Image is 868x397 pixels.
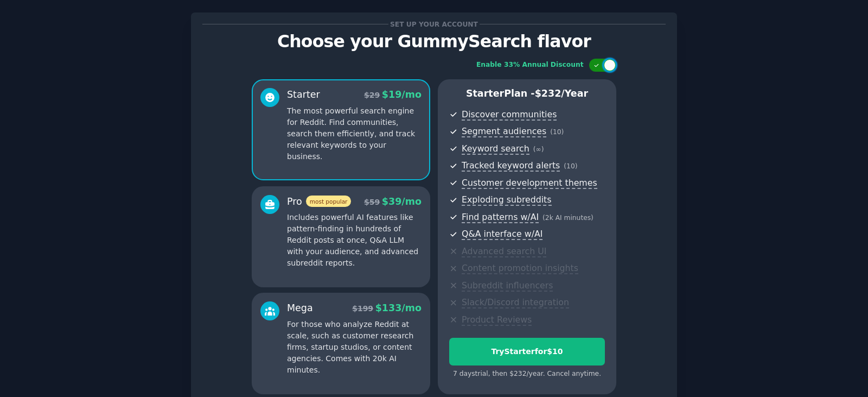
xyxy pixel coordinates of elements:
[462,143,529,155] span: Keyword search
[462,178,597,189] span: Customer development themes
[462,314,532,326] span: Product Reviews
[462,229,542,240] span: Q&A interface w/AI
[352,304,373,313] span: $ 199
[287,195,351,209] div: Pro
[462,194,551,206] span: Exploding subreddits
[462,246,546,257] span: Advanced search UI
[462,263,578,274] span: Content promotion insights
[462,212,539,223] span: Find patterns w/AI
[550,128,564,136] span: ( 10 )
[202,32,666,51] p: Choose your GummySearch flavor
[306,196,352,207] span: most popular
[462,297,569,308] span: Slack/Discord integration
[375,303,422,313] span: $ 133 /mo
[449,87,605,100] p: Starter Plan -
[450,346,604,357] div: Try Starter for $10
[542,214,593,222] span: ( 2k AI minutes )
[287,212,422,269] p: Includes powerful AI features like pattern-finding in hundreds of Reddit posts at once, Q&A LLM w...
[449,369,605,379] div: 7 days trial, then $ 232 /year . Cancel anytime.
[287,301,313,315] div: Mega
[533,146,544,153] span: ( ∞ )
[287,105,422,162] p: The most powerful search engine for Reddit. Find communities, search them efficiently, and track ...
[462,109,557,121] span: Discover communities
[382,89,422,100] span: $ 19 /mo
[535,88,588,99] span: $ 232 /year
[462,126,546,137] span: Segment audiences
[388,18,480,30] span: Set up your account
[462,160,560,172] span: Tracked keyword alerts
[476,60,584,70] div: Enable 33% Annual Discount
[287,319,422,376] p: For those who analyze Reddit at scale, such as customer research firms, startup studios, or conte...
[449,338,605,366] button: TryStarterfor$10
[564,162,577,170] span: ( 10 )
[364,91,380,99] span: $ 29
[462,280,553,292] span: Subreddit influencers
[287,88,320,102] div: Starter
[364,198,380,206] span: $ 59
[382,196,422,207] span: $ 39 /mo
